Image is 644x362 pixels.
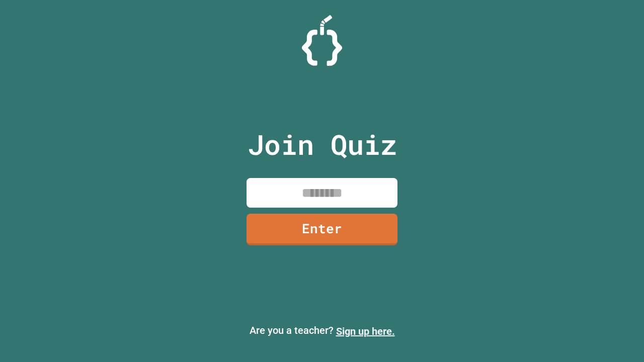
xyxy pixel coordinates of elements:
p: Join Quiz [248,124,397,165]
img: Logo.svg [302,15,342,66]
iframe: chat widget [560,278,634,321]
a: Sign up here. [336,325,395,337]
a: Enter [247,214,397,245]
iframe: chat widget [602,322,634,352]
p: Are you a teacher? [8,323,636,339]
